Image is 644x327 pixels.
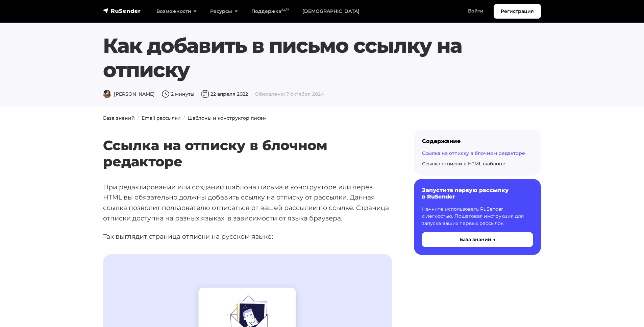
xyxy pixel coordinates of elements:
[103,7,141,14] img: RuSender
[245,4,296,18] a: Поддержка24/7
[201,90,209,98] img: Дата публикации
[99,115,545,122] nav: breadcrumb
[422,206,533,227] p: Начните использовать RuSender с легкостью. Пошаговая инструкция для запуска ваших первых рассылок.
[422,161,505,167] a: Ссылка отписки в HTML шаблоне
[422,150,525,156] a: Ссылка на отписку в блочном редакторе
[422,138,533,144] div: Содержание
[414,179,541,255] a: Запустите первую рассылку в RuSender Начните использовать RuSender с легкостью. Пошаговая инструк...
[103,33,541,82] h1: Как добавить в письмо ссылку на отписку
[494,4,541,19] a: Регистрация
[188,115,267,121] a: Шаблоны и конструктор писем
[103,231,392,242] p: Так выглядит страница отписки на русском языке:
[142,115,181,121] a: Email рассылки
[281,8,289,12] sup: 24/7
[150,4,203,18] a: Возможности
[296,4,366,18] a: [DEMOGRAPHIC_DATA]
[162,90,170,98] img: Время чтения
[201,91,248,97] span: 22 апреля 2022
[422,187,533,200] h6: Запустите первую рассылку в RuSender
[103,182,392,224] p: При редактировании или создании шаблона письма в конструкторе или через HTML вы обязательно должн...
[461,4,490,18] a: Войти
[255,91,324,97] span: Обновлено: 7 октября 2024
[103,91,155,97] span: [PERSON_NAME]
[162,91,194,97] span: 2 минуты
[422,232,533,247] button: База знаний →
[203,4,244,18] a: Ресурсы
[103,117,392,170] h2: Ссылка на отписку в блочном редакторе
[103,115,135,121] a: База знаний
